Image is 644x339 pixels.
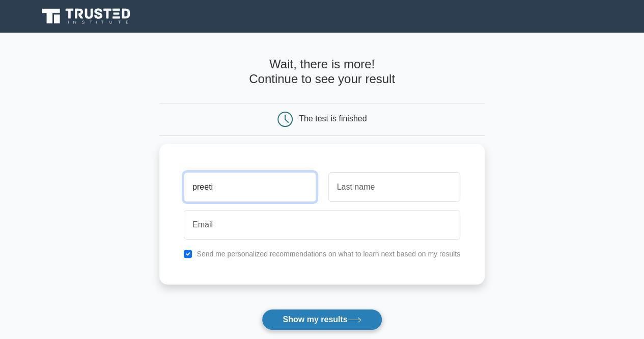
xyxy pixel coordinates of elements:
div: The test is finished [299,114,367,123]
input: Email [184,210,460,240]
input: Last name [328,172,460,202]
label: Send me personalized recommendations on what to learn next based on my results [197,250,460,258]
button: Show my results [262,309,382,330]
input: First name [184,172,316,202]
h4: Wait, there is more! Continue to see your result [159,57,485,87]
